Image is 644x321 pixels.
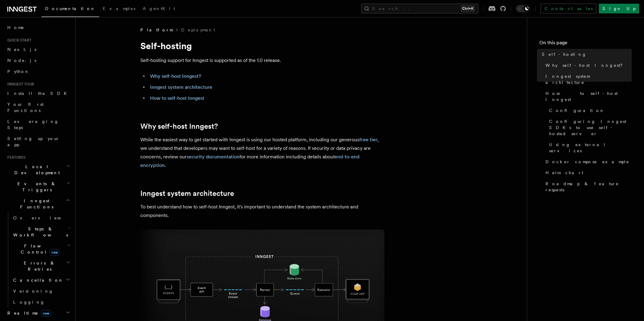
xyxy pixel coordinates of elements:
[11,277,63,283] span: Cancellation
[11,212,72,223] a: Overview
[461,5,475,12] kbd: Ctrl+K
[49,249,59,256] span: new
[545,73,632,85] span: Inngest system architecture
[11,297,72,308] a: Logging
[140,203,384,220] p: To best understand how to self-host Inngest, it's important to understand the system architecture...
[541,4,596,13] a: Contact sales
[139,2,179,16] a: AgentKit
[5,155,25,160] span: Features
[150,95,204,101] a: How to self-host Inngest
[7,69,30,74] span: Python
[7,136,60,147] span: Setting up your app
[140,122,218,131] a: Why self-host Inngest?
[545,62,627,68] span: Why self-host Inngest?
[5,99,72,116] a: Your first Functions
[7,58,36,63] span: Node.js
[5,22,72,33] a: Home
[545,181,632,193] span: Roadmap & feature requests
[5,133,72,150] a: Setting up your app
[13,215,76,220] span: Overview
[5,38,31,43] span: Quick start
[5,161,72,178] button: Local Development
[143,6,175,11] span: AgentKit
[7,102,44,113] span: Your first Functions
[5,116,72,133] a: Leveraging Steps
[549,142,632,154] span: Using external services
[5,55,72,66] a: Node.js
[5,66,72,77] a: Python
[545,159,629,165] span: Docker compose example
[11,243,67,255] span: Flow Control
[5,198,66,210] span: Inngest Functions
[11,260,66,272] span: Errors & Retries
[5,195,72,212] button: Inngest Functions
[150,84,212,90] a: Inngest system architecture
[5,308,72,319] button: Realtimenew
[41,310,51,317] span: new
[5,88,72,99] a: Install the SDK
[359,137,377,142] a: free tier
[5,44,72,55] a: Next.js
[187,154,239,160] a: security documentation
[543,88,632,105] a: How to self-host Inngest
[5,181,67,193] span: Events & Triggers
[103,6,135,11] span: Examples
[547,139,632,156] a: Using external services
[11,286,72,297] a: Versioning
[13,289,53,294] span: Versioning
[7,47,36,52] span: Next.js
[547,105,632,116] a: Configuration
[11,275,72,286] button: Cancellation
[545,90,632,103] span: How to self-host Inngest
[516,5,531,12] button: Toggle dark mode
[539,49,632,60] a: Self-hosting
[11,240,72,258] button: Flow Controlnew
[150,73,201,79] a: Why self-host Inngest?
[11,258,72,275] button: Errors & Retries
[5,164,67,176] span: Local Development
[545,170,583,176] span: Helm chart
[7,119,59,130] span: Leveraging Steps
[543,71,632,88] a: Inngest system architecture
[140,40,384,51] h1: Self-hosting
[45,6,95,11] span: Documentation
[99,2,139,16] a: Examples
[140,27,173,33] span: Platform
[599,4,639,13] a: Sign Up
[549,118,632,137] span: Configuring Inngest SDKs to use self-hosted server
[543,156,632,167] a: Docker compose example
[5,178,72,195] button: Events & Triggers
[140,135,384,170] p: While the easiest way to get started with Inngest is using our hosted platform, including our gen...
[11,223,72,240] button: Steps & Workflows
[7,24,24,31] span: Home
[11,226,68,238] span: Steps & Workflows
[549,107,605,114] span: Configuration
[361,4,478,13] button: Search...Ctrl+K
[140,189,234,198] a: Inngest system architecture
[41,2,99,17] a: Documentation
[543,178,632,195] a: Roadmap & feature requests
[543,167,632,178] a: Helm chart
[7,91,70,96] span: Install the SDK
[5,212,72,308] div: Inngest Functions
[181,27,215,33] a: Deployment
[5,82,34,87] span: Inngest tour
[547,116,632,139] a: Configuring Inngest SDKs to use self-hosted server
[542,51,587,57] span: Self-hosting
[13,300,45,305] span: Logging
[5,310,51,316] span: Realtime
[140,56,384,65] p: Self-hosting support for Inngest is supported as of the 1.0 release.
[539,39,632,49] h4: On this page
[543,60,632,71] a: Why self-host Inngest?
